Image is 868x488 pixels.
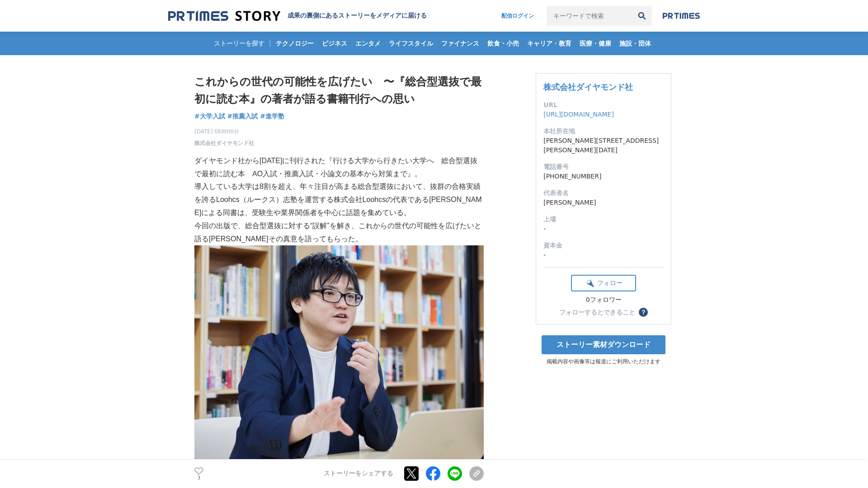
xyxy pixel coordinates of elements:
span: ？ [640,309,646,315]
a: #大学入試 [194,112,225,121]
span: エンタメ [352,39,384,47]
a: 飲食・小売 [484,32,523,55]
div: フォローするとできること [559,309,635,315]
dt: URL [543,100,664,110]
span: #進学塾 [260,112,284,120]
a: 株式会社ダイヤモンド社 [194,139,254,147]
a: 株式会社ダイヤモンド社 [543,82,633,92]
a: #進学塾 [260,112,284,121]
a: テクノロジー [272,32,317,55]
img: prtimes [663,12,700,19]
span: 飲食・小売 [484,39,523,47]
span: #推薦入試 [227,112,258,120]
dt: 代表者名 [543,188,664,198]
button: ？ [639,308,648,317]
img: thumbnail_a1e42290-8c5b-11f0-9be3-074a6b9b5375.jpg [194,245,484,459]
button: フォロー [571,275,636,291]
p: 導入している大学は8割を超え、年々注目が高まる総合型選抜において、抜群の合格実績を誇るLoohcs（ルークス）志塾を運営する株式会社Loohcsの代表である[PERSON_NAME]による同書は... [194,180,484,219]
a: ファイナンス [438,32,483,55]
a: [URL][DOMAIN_NAME] [543,111,614,118]
span: テクノロジー [272,39,317,47]
span: ライフスタイル [385,39,437,47]
p: ストーリーをシェアする [324,470,393,478]
a: 配信ログイン [492,6,543,26]
h2: 成果の裏側にあるストーリーをメディアに届ける [288,12,427,20]
dt: 資本金 [543,241,664,250]
dd: - [543,224,664,234]
a: ライフスタイル [385,32,437,55]
a: ストーリー素材ダウンロード [542,335,665,354]
h1: これからの世代の可能性を広げたい 〜『総合型選抜で最初に読む本』の著者が語る書籍刊⾏への思い [194,73,484,108]
img: 成果の裏側にあるストーリーをメディアに届ける [168,10,280,22]
span: ビジネス [318,39,351,47]
dd: [PHONE_NUMBER] [543,172,664,181]
dd: [PERSON_NAME] [543,198,664,207]
dd: [PERSON_NAME][STREET_ADDRESS][PERSON_NAME][DATE] [543,136,664,155]
div: 0フォロワー [571,296,636,304]
span: [DATE] 06時00分 [194,127,254,136]
p: 今回の出版で、総合型選抜に対する“誤解”を解き、これからの世代の可能性を広げたいと語る[PERSON_NAME]その真意を語ってもらった。 [194,220,484,246]
span: 医療・健康 [576,39,615,47]
a: 施設・団体 [616,32,655,55]
p: 3 [194,476,203,480]
a: キャリア・教育 [524,32,575,55]
a: ビジネス [318,32,351,55]
a: 成果の裏側にあるストーリーをメディアに届ける 成果の裏側にあるストーリーをメディアに届ける [168,10,427,22]
p: 掲載内容や画像等は報道にご利用いただけます [536,358,671,366]
a: エンタメ [352,32,384,55]
dd: - [543,250,664,260]
dt: 本社所在地 [543,127,664,136]
span: #大学入試 [194,112,225,120]
a: #推薦入試 [227,112,258,121]
dt: 電話番号 [543,162,664,172]
input: キーワードで検索 [547,6,632,26]
p: ダイヤモンド社から[DATE]に刊行された『行ける大学から行きたい大学へ 総合型選抜で最初に読む本 AO入試・推薦入試・小論文の基本から対策まで』。 [194,155,484,181]
span: ファイナンス [438,39,483,47]
span: キャリア・教育 [524,39,575,47]
a: 医療・健康 [576,32,615,55]
dt: 上場 [543,215,664,224]
span: 施設・団体 [616,39,655,47]
button: 検索 [632,6,652,26]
